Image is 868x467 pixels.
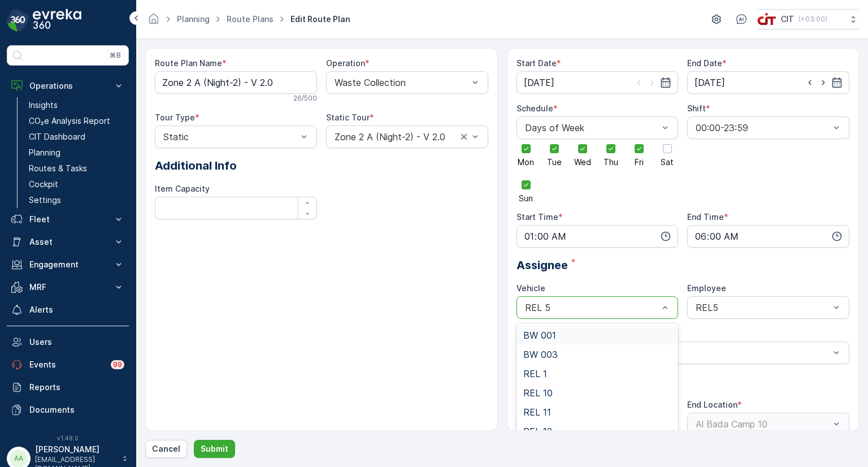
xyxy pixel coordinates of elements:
[517,58,557,68] label: Start Date
[326,58,365,68] label: Operation
[29,336,124,348] p: Users
[523,407,551,417] span: REL 11
[24,161,129,176] a: Routes & Tasks
[517,212,558,222] label: Start Time
[29,282,106,293] p: MRF
[29,236,106,248] p: Asset
[145,440,187,458] button: Cancel
[110,51,121,60] p: ⌘B
[7,435,129,442] span: v 1.48.0
[687,212,724,222] label: End Time
[293,94,317,103] p: 26 / 500
[7,299,129,321] a: Alerts
[201,443,228,455] p: Submit
[24,176,129,192] a: Cockpit
[155,58,222,68] label: Route Plan Name
[7,353,129,376] a: Events99
[326,113,370,122] label: Static Tour
[7,399,129,421] a: Documents
[517,283,545,293] label: Vehicle
[147,17,160,27] a: Homepage
[7,75,129,97] button: Operations
[757,9,859,29] button: CIT(+03:00)
[29,147,60,158] p: Planning
[29,194,61,206] p: Settings
[7,331,129,353] a: Users
[687,103,706,113] label: Shift
[7,276,129,299] button: MRF
[757,13,776,25] img: cit-logo_pOk6rL0.png
[687,400,737,409] label: End Location
[687,283,726,293] label: Employee
[523,349,558,360] span: BW 003
[29,163,87,174] p: Routes & Tasks
[661,158,674,166] span: Sat
[547,158,562,166] span: Tue
[29,304,124,315] p: Alerts
[7,231,129,253] button: Asset
[7,9,29,32] img: logo
[523,369,547,379] span: REL 1
[35,444,116,455] p: [PERSON_NAME]
[288,14,353,25] span: Edit Route Plan
[29,100,58,111] p: Insights
[523,330,556,340] span: BW 001
[155,157,237,174] span: Additional Info
[604,158,618,166] span: Thu
[29,404,124,416] p: Documents
[518,158,534,166] span: Mon
[29,259,106,270] p: Engagement
[523,388,553,398] span: REL 10
[155,113,195,122] label: Tour Type
[517,71,679,94] input: dd/mm/yyyy
[29,179,58,190] p: Cockpit
[177,14,210,24] a: Planning
[29,131,85,142] p: CIT Dashboard
[24,97,129,113] a: Insights
[7,208,129,231] button: Fleet
[29,115,110,127] p: CO₂e Analysis Report
[7,376,129,399] a: Reports
[519,194,533,202] span: Sun
[24,192,129,208] a: Settings
[194,440,235,458] button: Submit
[24,145,129,161] a: Planning
[687,71,849,94] input: dd/mm/yyyy
[523,426,552,436] span: REL 12
[155,184,210,193] label: Item Capacity
[29,80,106,92] p: Operations
[29,214,106,225] p: Fleet
[798,15,827,24] p: ( +03:00 )
[574,158,591,166] span: Wed
[113,360,122,369] p: 99
[517,257,568,274] span: Assignee
[781,14,794,25] p: CIT
[227,14,274,24] a: Route Plans
[635,158,644,166] span: Fri
[517,103,553,113] label: Schedule
[687,58,722,68] label: End Date
[29,382,124,393] p: Reports
[29,359,104,370] p: Events
[7,253,129,276] button: Engagement
[152,443,180,455] p: Cancel
[24,113,129,129] a: CO₂e Analysis Report
[33,9,81,32] img: logo_dark-DEwI_e13.png
[517,373,850,390] p: Important Locations
[24,129,129,145] a: CIT Dashboard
